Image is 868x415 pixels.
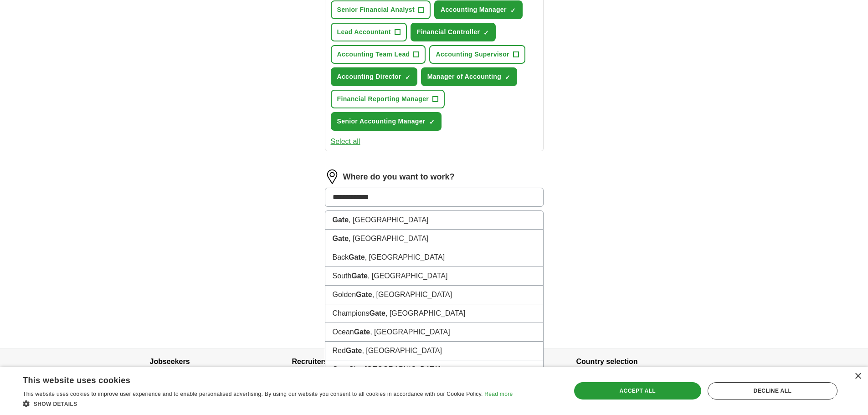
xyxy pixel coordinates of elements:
[331,136,360,147] button: Select all
[337,94,429,104] span: Financial Reporting Manager
[484,391,513,397] a: Read more, opens a new window
[708,382,837,400] div: Decline all
[337,117,426,126] span: Senior Accounting Manager
[333,216,349,224] strong: Gate
[331,45,426,64] button: Accounting Team Lead
[483,29,489,36] span: ✓
[427,72,501,82] span: Manager of Accounting
[337,50,410,59] span: Accounting Team Lead
[325,342,543,360] li: Red , [GEOGRAPHIC_DATA]
[337,5,415,15] span: Senior Financial Analyst
[325,360,543,379] li: City, [GEOGRAPHIC_DATA]
[411,23,496,41] button: Financial Controller✓
[429,45,525,64] button: Accounting Supervisor
[574,382,701,400] div: Accept all
[331,67,417,86] button: Accounting Director✓
[333,365,349,373] strong: Gate
[405,74,411,81] span: ✓
[331,0,431,19] button: Senior Financial Analyst
[854,373,861,380] div: Close
[434,0,523,19] button: Accounting Manager✓
[337,72,401,82] span: Accounting Director
[23,372,490,386] div: This website uses cookies
[510,7,516,14] span: ✓
[34,401,77,407] span: Show details
[325,211,543,230] li: , [GEOGRAPHIC_DATA]
[325,267,543,286] li: South , [GEOGRAPHIC_DATA]
[429,118,435,126] span: ✓
[346,347,362,354] strong: Gate
[23,391,483,397] span: This website uses cookies to improve user experience and to enable personalised advertising. By u...
[331,90,445,108] button: Financial Reporting Manager
[441,5,507,15] span: Accounting Manager
[331,112,442,131] button: Senior Accounting Manager✓
[576,349,719,374] h4: Country selection
[325,286,543,304] li: Golden , [GEOGRAPHIC_DATA]
[325,230,543,248] li: , [GEOGRAPHIC_DATA]
[417,27,480,37] span: Financial Controller
[325,169,339,184] img: location.png
[436,50,509,59] span: Accounting Supervisor
[337,27,391,37] span: Lead Accountant
[343,171,455,183] label: Where do you want to work?
[421,67,517,86] button: Manager of Accounting✓
[23,399,513,408] div: Show details
[351,272,368,280] strong: Gate
[325,248,543,267] li: Back , [GEOGRAPHIC_DATA]
[325,323,543,342] li: Ocean , [GEOGRAPHIC_DATA]
[331,23,407,41] button: Lead Accountant
[505,74,510,81] span: ✓
[354,328,370,336] strong: Gate
[369,309,385,317] strong: Gate
[356,291,372,298] strong: Gate
[333,235,349,242] strong: Gate
[349,253,365,261] strong: Gate
[325,304,543,323] li: Champions , [GEOGRAPHIC_DATA]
